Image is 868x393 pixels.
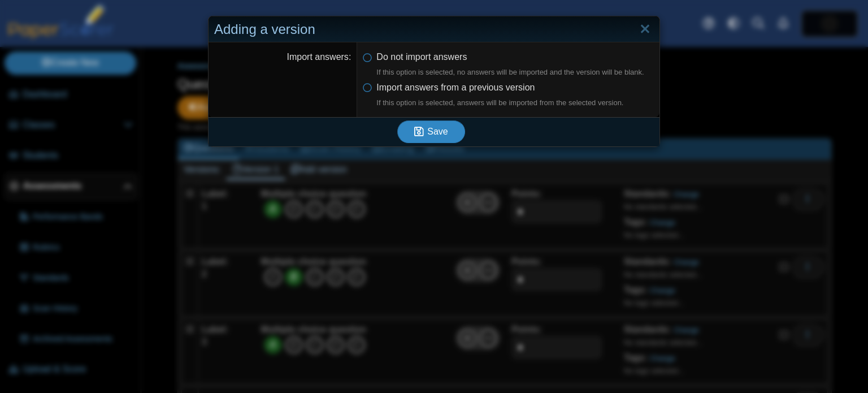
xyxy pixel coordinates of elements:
[397,120,465,143] button: Save
[376,98,623,108] div: If this option is selected, answers will be imported from the selected version.
[427,127,448,136] span: Save
[287,52,351,62] label: Import answers
[376,52,644,77] span: Do not import answers
[209,16,659,43] div: Adding a version
[376,67,644,77] div: If this option is selected, no answers will be imported and the version will be blank.
[636,20,654,39] a: Close
[376,83,623,108] span: Import answers from a previous version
